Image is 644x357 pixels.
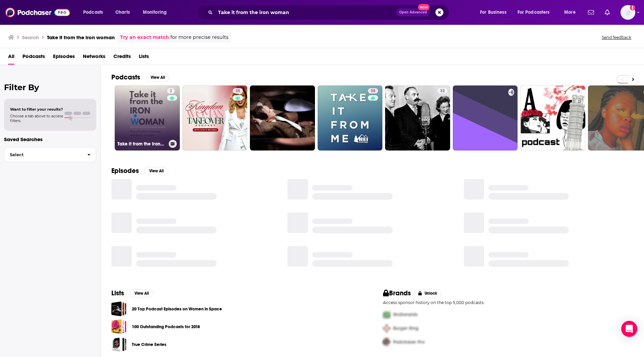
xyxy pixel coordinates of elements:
[132,305,222,313] a: 20 Top Podcast Episodes on Women in Space
[4,153,82,157] span: Select
[418,4,430,10] span: New
[414,289,442,297] button: Unlock
[383,289,411,297] h2: Brands
[115,8,130,17] span: Charts
[215,7,396,18] input: Search podcasts, credits, & more...
[10,107,63,112] span: Want to filter your results?
[111,289,154,297] a: ListsView All
[520,85,585,151] a: 6
[4,136,96,142] p: Saved Searches
[170,88,172,95] span: 2
[4,82,96,92] h2: Filter By
[4,147,96,162] button: Select
[144,167,168,175] button: View All
[475,7,515,18] button: open menu
[383,300,633,305] p: Access sponsor history on the top 5,000 podcasts.
[78,7,112,18] button: open menu
[393,325,419,331] span: Burger King
[111,73,170,81] a: PodcastsView All
[47,34,115,41] h3: Take it from the iron woman
[380,335,393,349] img: Third Pro Logo
[440,88,445,95] span: 32
[132,341,166,348] a: True Crime Series
[117,141,166,147] h3: Take it from the Ironwoman
[380,321,393,335] img: Second Pro Logo
[143,8,167,17] span: Monitoring
[393,339,425,345] span: Podchaser Pro
[132,323,200,331] a: 100 Outstanding Podcasts for 2018
[22,34,39,41] h3: Search
[621,5,635,20] button: Show profile menu
[22,51,45,65] a: Podcasts
[396,8,430,16] button: Open AdvancedNew
[233,88,243,94] a: 35
[111,167,168,175] a: EpisodesView All
[53,51,75,65] a: Episodes
[564,8,576,17] span: More
[602,7,612,18] a: Show notifications dropdown
[368,88,378,94] a: 38
[146,73,170,81] button: View All
[559,7,584,18] button: open menu
[437,88,447,94] a: 32
[10,114,63,123] span: Choose a tab above to access filters.
[83,51,105,65] a: Networks
[380,308,393,321] img: First Pro Logo
[170,34,228,41] span: for more precise results
[578,88,580,95] span: 6
[115,85,180,151] a: 2Take it from the Ironwoman
[111,319,126,334] a: 100 Outstanding Podcasts for 2018
[621,5,635,20] img: User Profile
[111,301,126,316] a: 20 Top Podcast Episodes on Women in Space
[621,5,635,20] span: Logged in as AtriaBooks
[513,7,559,18] button: open menu
[129,289,154,297] button: View All
[182,85,248,151] a: 35
[111,73,140,81] h2: Podcasts
[203,5,455,20] div: Search podcasts, credits, & more...
[393,312,418,317] span: McDonalds
[83,8,103,17] span: Podcasts
[139,51,149,65] a: Lists
[371,88,375,95] span: 38
[480,8,506,17] span: For Business
[630,5,635,10] svg: Add a profile image
[518,8,550,17] span: For Podcasters
[111,7,134,18] a: Charts
[113,51,131,65] a: Credits
[120,34,169,41] a: Try an exact match
[8,51,14,65] a: All
[318,85,383,151] a: 38
[5,6,70,19] img: Podchaser - Follow, Share and Rate Podcasts
[399,11,427,14] span: Open Advanced
[600,35,633,40] button: Send feedback
[111,337,126,352] a: True Crime Series
[235,88,240,95] span: 35
[167,88,175,94] a: 2
[138,7,175,18] button: open menu
[575,88,583,94] a: 6
[385,85,450,151] a: 32
[621,321,637,337] div: Open Intercom Messenger
[111,289,124,297] h2: Lists
[111,167,139,175] h2: Episodes
[585,7,597,18] a: Show notifications dropdown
